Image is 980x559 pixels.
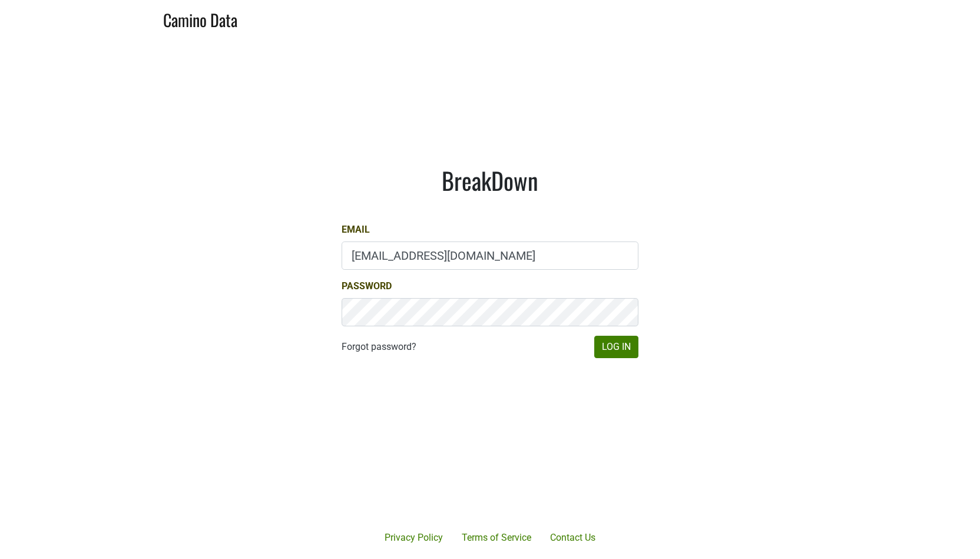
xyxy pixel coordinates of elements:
button: Log In [594,336,638,358]
label: Email [342,223,370,237]
a: Forgot password? [342,340,416,354]
a: Terms of Service [452,526,541,550]
a: Contact Us [541,526,605,550]
a: Camino Data [163,5,237,32]
a: Privacy Policy [375,526,452,550]
h1: BreakDown [342,166,638,194]
label: Password [342,279,392,293]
